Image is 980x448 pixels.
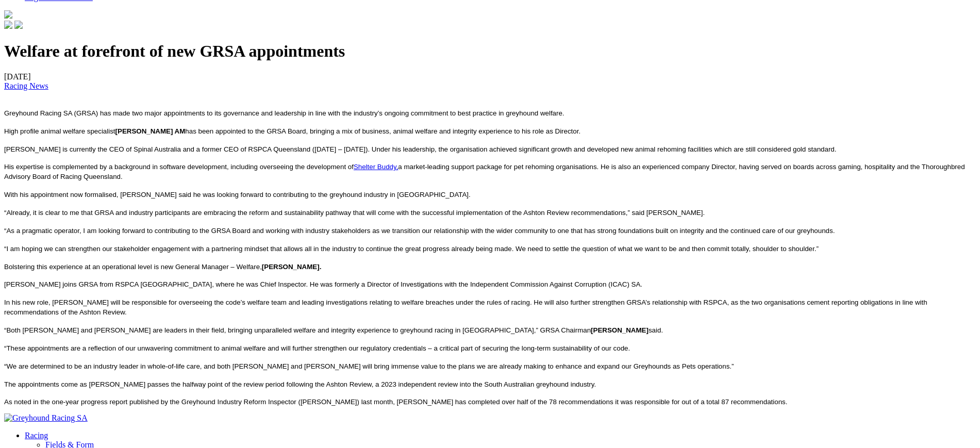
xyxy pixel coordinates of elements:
[4,72,48,90] span: [DATE]
[4,81,48,90] a: Racing News
[4,245,819,253] span: “I am hoping we can strengthen our stakeholder engagement with a partnering mindset that allows a...
[354,163,398,171] a: Shelter Buddy,
[4,109,564,117] span: Greyhound Racing SA (GRSA) has made two major appointments to its governance and leadership in li...
[4,42,976,61] h1: Welfare at forefront of new GRSA appointments
[14,21,23,29] img: twitter.svg
[4,263,321,271] span: Bolstering this experience at an operational level is new General Manager – Welfare,
[4,163,965,180] span: His expertise is complemented by a background in software development, including overseeing the d...
[4,280,642,288] span: [PERSON_NAME] joins GRSA from RSPCA [GEOGRAPHIC_DATA], where he was Chief Inspector. He was forme...
[262,263,322,271] b: [PERSON_NAME].
[4,380,596,388] span: The appointments come as [PERSON_NAME] passes the halfway point of the review period following th...
[4,398,787,406] span: As noted in the one-year progress report published by the Greyhound Industry Reform Inspector ([P...
[4,191,471,198] span: With his appointment now formalised, [PERSON_NAME] said he was looking forward to contributing to...
[4,10,12,19] img: logo-grsa-white.png
[4,227,835,235] span: “As a pragmatic operator, I am looking forward to contributing to the GRSA Board and working with...
[4,298,927,316] span: In his new role, [PERSON_NAME] will be responsible for overseeing the code’s welfare team and lea...
[4,362,734,370] span: “We are determined to be an industry leader in whole-of-life care, and both [PERSON_NAME] and [PE...
[115,127,186,135] b: [PERSON_NAME] AM
[4,413,88,423] img: Greyhound Racing SA
[4,127,580,135] span: High profile animal welfare specialist has been appointed to the GRSA Board, bringing a mix of bu...
[4,209,705,217] span: “Already, it is clear to me that GRSA and industry participants are embracing the reform and sust...
[25,431,48,440] a: Racing
[4,326,663,334] span: “Both [PERSON_NAME] and [PERSON_NAME] are leaders in their field, bringing unparalleled welfare a...
[4,21,12,29] img: facebook.svg
[4,145,836,153] span: [PERSON_NAME] is currently the CEO of Spinal Australia and a former CEO of RSPCA Queensland ([DAT...
[4,344,630,352] span: “These appointments are a reflection of our unwavering commitment to animal welfare and will furt...
[591,326,649,334] b: [PERSON_NAME]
